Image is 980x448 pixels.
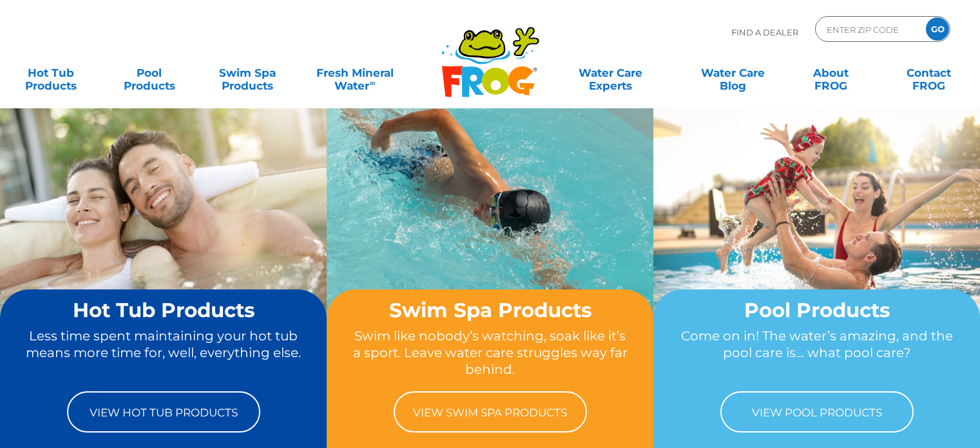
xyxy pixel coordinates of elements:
a: View Swim Spa Products [394,391,587,433]
a: View Hot Tub Products [67,391,260,433]
img: home-banner-pool-short [653,108,980,352]
h2: Pool Products [678,299,956,321]
a: ContactFROG [891,60,967,86]
a: Fresh MineralWater∞ [307,60,403,86]
img: home-banner-swim-spa-short [327,108,653,352]
input: GO [926,17,949,41]
a: Water CareBlog [695,60,771,86]
p: Less time spent maintaining your hot tub means more time for, well, everything else. [24,327,302,378]
p: Find A Dealer [731,16,798,48]
p: Swim like nobody’s watching, soak like it’s a sport. Leave water care struggles way far behind. [351,327,629,378]
a: AboutFROG [793,60,869,86]
a: Water CareExperts [548,60,673,86]
a: PoolProducts [111,60,187,86]
h2: Hot Tub Products [24,299,302,321]
sup: ∞ [369,78,375,88]
input: Zip Code Form [825,20,912,39]
a: Hot TubProducts [13,60,89,86]
a: View Pool Products [720,391,914,433]
p: Come on in! The water’s amazing, and the pool care is… what pool care? [678,327,956,378]
h2: Swim Spa Products [351,299,629,321]
a: Swim SpaProducts [209,60,285,86]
